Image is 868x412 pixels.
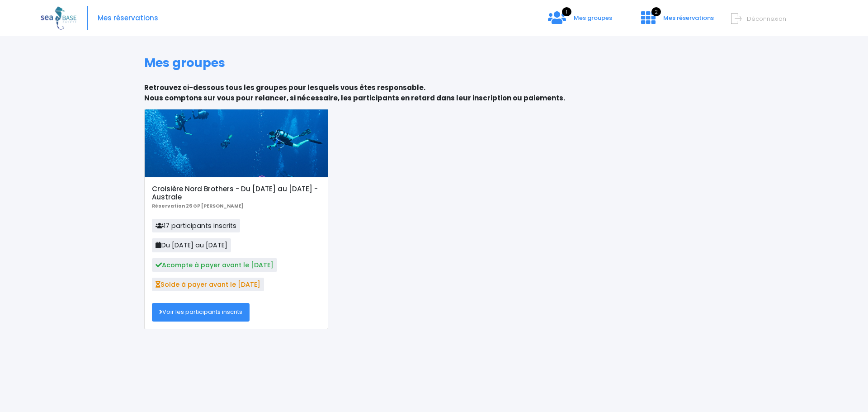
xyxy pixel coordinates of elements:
span: Du [DATE] au [DATE] [152,238,231,252]
p: Retrouvez ci-dessous tous les groupes pour lesquels vous êtes responsable. Nous comptons sur vous... [144,83,724,103]
a: 1 Mes groupes [541,17,619,25]
span: Mes groupes [574,14,612,22]
a: Voir les participants inscrits [152,303,250,321]
span: 17 participants inscrits [152,219,240,232]
h1: Mes groupes [144,56,724,70]
span: Solde à payer avant le [DATE] [152,278,264,291]
b: Réservation 26 GP [PERSON_NAME] [152,203,244,209]
span: 2 [651,7,661,16]
span: Déconnexion [747,14,786,23]
span: 1 [562,7,571,16]
span: Mes réservations [663,14,714,22]
a: 2 Mes réservations [634,17,719,25]
h5: Croisière Nord Brothers - Du [DATE] au [DATE] - Australe [152,185,321,201]
span: Acompte à payer avant le [DATE] [152,258,277,272]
